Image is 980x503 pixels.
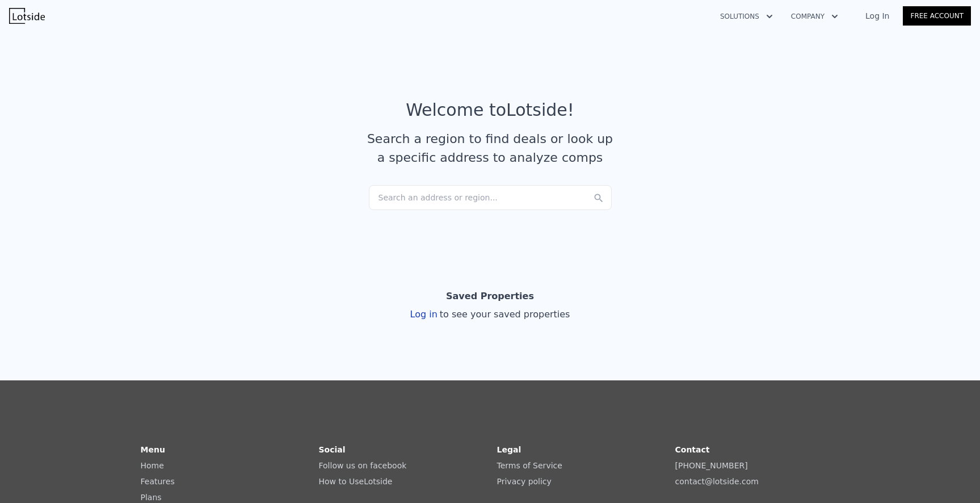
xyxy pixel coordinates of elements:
div: Search an address or region... [369,185,612,210]
div: Search a region to find deals or look up a specific address to analyze comps [363,129,617,167]
a: Features [141,477,175,486]
a: contact@lotside.com [675,477,759,486]
a: How to UseLotside [319,477,393,486]
a: Follow us on facebook [319,461,407,470]
div: Log in [410,308,570,321]
div: Saved Properties [446,285,534,308]
a: Terms of Service [497,461,562,470]
a: [PHONE_NUMBER] [675,461,748,470]
strong: Contact [675,445,710,454]
a: Home [141,461,164,470]
button: Company [782,6,847,27]
a: Log In [852,10,903,22]
strong: Menu [141,445,165,454]
a: Privacy policy [497,477,552,486]
a: Free Account [903,6,971,26]
img: Lotside [9,8,45,24]
strong: Social [319,445,346,454]
strong: Legal [497,445,521,454]
a: Plans [141,493,162,502]
span: to see your saved properties [438,309,570,320]
div: Welcome to Lotside ! [406,100,574,120]
button: Solutions [711,6,782,27]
